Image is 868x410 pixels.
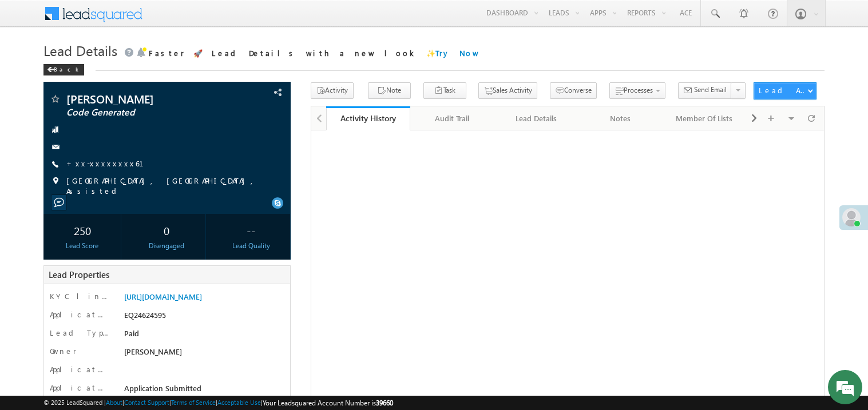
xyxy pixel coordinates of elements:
[50,328,109,338] label: Lead Type
[124,399,169,406] a: Contact Support
[504,112,568,125] div: Lead Details
[678,82,732,99] button: Send Email
[66,93,220,105] span: [PERSON_NAME]
[423,82,466,99] button: Task
[43,41,117,59] span: Lead Details
[578,106,663,130] a: Notes
[311,82,354,99] button: Activity
[124,292,202,301] a: [URL][DOMAIN_NAME]
[550,82,597,99] button: Converse
[50,309,109,320] label: Application Number
[588,112,652,125] div: Notes
[478,82,537,99] button: Sales Activity
[50,346,77,356] label: Owner
[66,176,267,196] span: [GEOGRAPHIC_DATA], [GEOGRAPHIC_DATA], Assisted
[43,397,393,408] span: © 2025 LeadSquared | | | | |
[124,347,182,356] span: [PERSON_NAME]
[663,106,747,130] a: Member Of Lists
[435,48,479,58] a: Try Now
[494,106,578,130] a: Lead Details
[106,399,122,406] a: About
[130,241,203,251] div: Disengaged
[43,64,84,75] div: Back
[694,85,727,95] span: Send Email
[50,383,109,393] label: Application Status New
[46,220,118,241] div: 250
[759,85,807,95] div: Lead Actions
[149,48,479,58] span: Faster 🚀 Lead Details with a new look ✨
[49,269,109,280] span: Lead Properties
[66,158,157,168] a: +xx-xxxxxxxx61
[609,82,665,99] button: Processes
[215,241,287,251] div: Lead Quality
[419,112,484,125] div: Audit Trail
[130,220,203,241] div: 0
[335,113,402,124] div: Activity History
[43,63,90,73] a: Back
[754,82,817,99] button: Lead Actions
[171,399,216,406] a: Terms of Service
[50,364,109,375] label: Application Status
[121,328,281,344] div: Paid
[50,291,109,301] label: KYC link 2_0
[46,241,118,251] div: Lead Score
[263,399,393,407] span: Your Leadsquared Account Number is
[410,106,494,130] a: Audit Trail
[376,399,393,407] span: 39660
[66,107,220,118] span: Code Generated
[215,220,287,241] div: --
[672,112,736,125] div: Member Of Lists
[121,383,281,399] div: Application Submitted
[368,82,411,99] button: Note
[326,106,410,130] a: Activity History
[217,399,261,406] a: Acceptable Use
[624,86,653,94] span: Processes
[121,309,281,325] div: EQ24624595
